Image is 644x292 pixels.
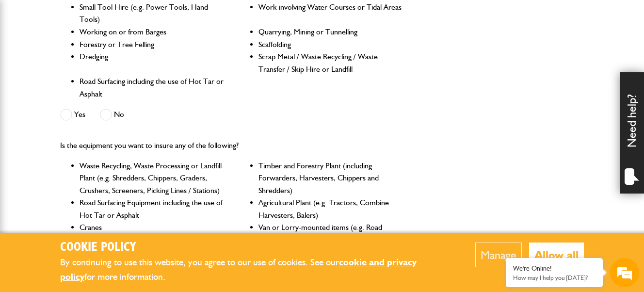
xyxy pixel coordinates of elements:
li: Road Surfacing Equipment including the use of Hot Tar or Asphalt [80,196,226,221]
li: Small Tool Hire (e.g. Power Tools, Hand Tools) [80,1,226,26]
li: Forestry or Tree Felling [80,38,226,51]
p: How may I help you today? [513,274,596,281]
input: Enter your last name [13,90,177,111]
li: Quarrying, Mining or Tunnelling [258,26,405,38]
div: Need help? [620,72,644,194]
div: Chat with us now [50,54,163,67]
li: Working on or from Barges [80,26,226,38]
li: Scrap Metal / Waste Recycling / Waste Transfer / Skip Hire or Landfill [258,50,405,75]
h2: Cookie Policy [60,240,446,255]
li: Van or Lorry-mounted items (e.g. Road Sweepers, Cherry Pickers, Volumetric Mixers) [258,221,405,246]
input: Enter your email address [13,118,177,140]
p: By continuing to use this website, you agree to our use of cookies. See our for more information. [60,255,446,285]
em: Start Chat [132,226,176,239]
li: Dredging [80,50,226,75]
li: Cranes [80,221,226,246]
li: Road Surfacing including the use of Hot Tar or Asphalt [80,75,226,100]
li: Waste Recycling, Waste Processing or Landfill Plant (e.g. Shredders, Chippers, Graders, Crushers,... [80,160,226,197]
div: Minimize live chat window [159,5,182,28]
li: Agricultural Plant (e.g. Tractors, Combine Harvesters, Balers) [258,196,405,221]
img: d_20077148190_company_1631870298795_20077148190 [16,54,41,67]
button: Manage [475,243,522,267]
div: We're Online! [513,264,596,273]
p: Is the equipment you want to insure any of the following? [60,139,404,152]
li: Timber and Forestry Plant (including Forwarders, Harvesters, Chippers and Shredders) [258,160,405,197]
label: Yes [60,109,85,121]
label: No [100,109,124,121]
li: Work involving Water Courses or Tidal Areas [258,1,405,26]
button: Allow all [529,243,584,267]
textarea: Type your message and hit 'Enter' [13,176,177,210]
li: Scaffolding [258,38,405,51]
input: Enter your phone number [13,147,177,168]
